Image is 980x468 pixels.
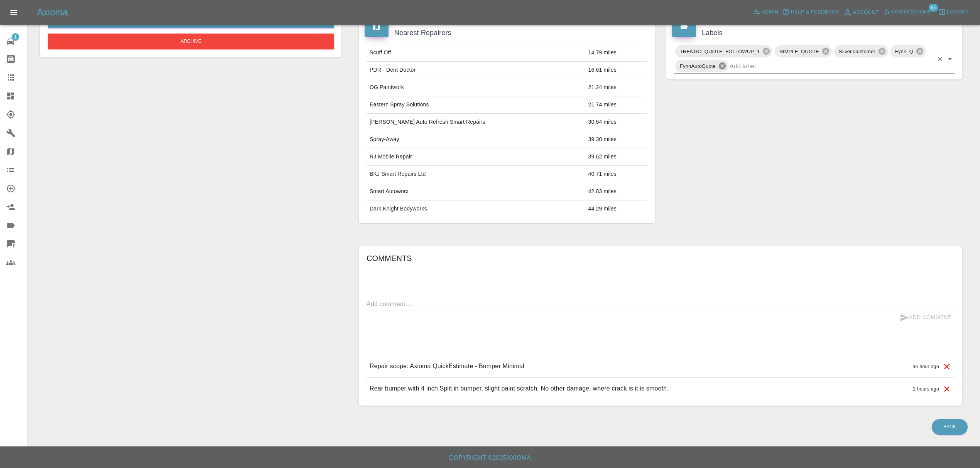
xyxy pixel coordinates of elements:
span: Help & Feedback [791,8,839,17]
button: Open [945,54,955,64]
div: SIMPLE_QUOTE [775,45,832,57]
span: 2 hours ago [913,386,939,392]
button: Notifications [881,6,933,18]
a: Admin [751,6,781,18]
input: Add label [730,60,933,72]
span: TRENGO_QUOTE_FOLLOWUP_1 [675,47,764,56]
td: PDR - Dent Doctor [367,62,585,79]
td: [PERSON_NAME] Auto Refresh Smart Repairs [367,114,585,131]
span: Notifications [891,8,931,17]
span: 67 [928,4,938,12]
span: Fynn_Q [890,47,918,56]
button: Clear [934,54,945,64]
td: 39.30 miles [585,131,647,148]
a: Back [932,419,968,435]
button: Help & Feedback [780,6,841,18]
h6: Comments [367,252,955,264]
h4: Labels [672,28,956,38]
td: OG Paintwork [367,79,585,96]
td: Scuff Off [367,44,585,62]
span: 1 [12,33,19,41]
h5: Axioma [37,6,68,19]
div: Silver Customer [834,45,888,57]
td: 21.74 miles [585,96,647,114]
td: 40.71 miles [585,166,647,183]
span: Account [853,8,879,17]
div: FynnAutoQuote [675,60,728,72]
td: BKJ Smart Repairs Ltd [367,166,585,183]
td: Spray-Away [367,131,585,148]
td: 16.61 miles [585,62,647,79]
button: Logout [936,6,971,18]
td: Smart Autoworx [367,183,585,200]
td: 42.83 miles [585,183,647,200]
p: Repair scope: Axioma QuickEstimate - Bumper Minimal [370,362,524,371]
td: Eastern Spray Solutions [367,96,585,114]
td: RJ Mobile Repair [367,148,585,166]
td: 30.64 miles [585,114,647,131]
span: Admin [762,8,779,17]
td: 14.79 miles [585,44,647,62]
span: an hour ago [913,364,939,369]
button: Send to Click Mechanic [48,12,334,28]
td: 44.29 miles [585,200,647,217]
span: Silver Customer [834,47,880,56]
div: Fynn_Q [890,45,926,57]
h4: Nearest Repairers [365,28,649,38]
td: Dark Knight Bodyworks [367,200,585,217]
td: 21.24 miles [585,79,647,96]
div: TRENGO_QUOTE_FOLLOWUP_1 [675,45,772,57]
p: Rear bumper with 4 inch Split in bumper, slight paint scratch. No other damage. where crack is it... [370,384,669,393]
a: Account [841,6,881,19]
h6: Copyright © 2025 Axioma [6,453,974,463]
span: Logout [947,8,969,17]
td: 39.62 miles [585,148,647,166]
span: SIMPLE_QUOTE [775,47,824,56]
button: Archive [48,34,334,49]
button: Open drawer [5,3,23,22]
span: FynnAutoQuote [675,62,720,71]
